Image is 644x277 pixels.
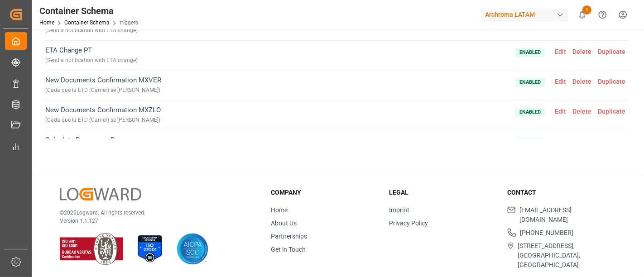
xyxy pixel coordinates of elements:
a: Get in Touch [271,246,306,253]
a: Container Schema [64,19,110,26]
a: Privacy Policy [389,220,428,227]
button: Help Center [592,5,613,25]
span: Delete [569,48,595,55]
a: Home [271,206,288,214]
img: ISO 9001 & ISO 14001 Certification [60,233,123,265]
h3: Company [271,188,378,197]
a: About Us [271,220,297,227]
span: Edit [552,48,569,55]
span: Enabled [515,138,545,147]
span: Enabled [515,108,545,117]
div: Archroma LATAM [481,8,568,21]
div: Container Schema [39,4,138,18]
img: ISO 27001 Certification [134,233,166,265]
a: Partnerships [271,233,307,240]
span: [EMAIL_ADDRESS][DOMAIN_NAME] [519,205,614,224]
a: Home [39,19,54,26]
span: 1 [582,5,591,14]
img: AICPA SOC [177,233,208,265]
p: Version 1.1.127 [60,217,248,225]
div: ( Send a notification with ETA change ) [45,55,138,66]
button: Archroma LATAM [481,6,572,23]
a: Imprint [389,206,409,214]
span: [STREET_ADDRESS], [GEOGRAPHIC_DATA], [GEOGRAPHIC_DATA] [518,241,614,270]
div: ( Send a notification with ETA change ) [45,25,138,36]
button: show 1 new notifications [572,5,592,25]
span: Duplicate [595,138,629,145]
span: Duplicate [595,78,629,85]
span: New Documents Confirmation MXZLO [45,105,161,125]
span: Delete [569,108,595,115]
div: ( Cada que la ETD (Carrier) se [PERSON_NAME] ) [45,115,161,125]
span: Delete [569,138,595,145]
div: ( Cada que la ETD (Carrier) se [PERSON_NAME] ) [45,85,161,96]
span: [PHONE_NUMBER] [520,228,573,238]
span: Duplicate [595,108,629,115]
span: Edit [552,138,569,145]
p: © 2025 Logward. All rights reserved. [60,209,248,217]
h3: Contact [507,188,614,197]
span: New Documents Confirmation MXVER [45,75,161,96]
span: Enabled [515,78,545,87]
span: ETA Change PT [45,45,138,66]
span: Delete [569,78,595,85]
span: Calculate Demurrage Days [45,135,125,147]
img: Logward Logo [60,188,141,201]
span: Edit [552,108,569,115]
span: Enabled [515,48,545,57]
span: Edit [552,78,569,85]
h3: Legal [389,188,496,197]
span: Duplicate [595,48,629,55]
